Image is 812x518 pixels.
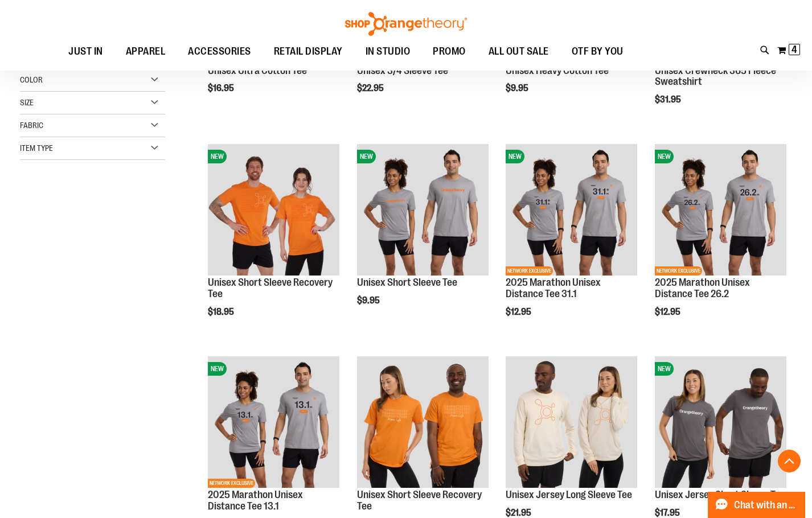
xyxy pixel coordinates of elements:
[208,65,307,76] a: Unisex Ultra Cotton Tee
[506,83,530,93] span: $9.95
[506,277,601,299] a: 2025 Marathon Unisex Distance Tee 31.1
[655,94,683,105] span: $31.95
[20,143,53,153] span: Item Type
[655,144,786,276] img: 2025 Marathon Unisex Distance Tee 26.2
[208,489,303,512] a: 2025 Marathon Unisex Distance Tee 13.1
[734,500,798,511] span: Chat with an Expert
[208,150,227,163] span: NEW
[655,266,702,276] span: NETWORK EXCLUSIVE
[357,489,482,512] a: Unisex Short Sleeve Recovery Tee
[489,39,549,64] span: ALL OUT SALE
[506,150,524,163] span: NEW
[655,150,674,163] span: NEW
[208,144,339,276] img: Unisex Short Sleeve Recovery Tee
[274,39,343,64] span: RETAIL DISPLAY
[357,150,376,163] span: NEW
[506,144,637,276] img: 2025 Marathon Unisex Distance Tee 31.1
[572,39,624,64] span: OTF BY YOU
[357,65,448,76] a: Unisex 3/4 Sleeve Tee
[343,12,469,36] img: Shop Orangetheory
[655,307,682,317] span: $12.95
[20,75,43,84] span: Color
[208,356,339,490] a: 2025 Marathon Unisex Distance Tee 13.1NEWNETWORK EXCLUSIVE
[506,356,637,488] img: Unisex Jersey Long Sleeve Tee
[655,356,786,488] img: Unisex Jersey Short Sleeve Tee
[208,479,255,488] span: NETWORK EXCLUSIVE
[202,138,345,346] div: product
[500,138,643,346] div: product
[188,39,251,64] span: ACCESSORIES
[357,277,457,288] a: Unisex Short Sleeve Tee
[506,65,609,76] a: Unisex Heavy Cotton Tee
[655,65,776,88] a: Unisex Crewneck 365 Fleece Sweatshirt
[357,144,489,277] a: Unisex Short Sleeve TeeNEW
[20,121,43,130] span: Fabric
[208,362,227,376] span: NEW
[506,356,637,490] a: Unisex Jersey Long Sleeve Tee
[506,508,533,518] span: $21.95
[506,266,553,276] span: NETWORK EXCLUSIVE
[792,44,797,55] span: 4
[778,450,801,472] button: Back To Top
[208,356,339,488] img: 2025 Marathon Unisex Distance Tee 13.1
[655,277,750,299] a: 2025 Marathon Unisex Distance Tee 26.2
[357,295,382,306] span: $9.95
[68,39,103,64] span: JUST IN
[208,307,236,317] span: $18.95
[208,83,236,93] span: $16.95
[208,277,333,299] a: Unisex Short Sleeve Recovery Tee
[655,508,682,518] span: $17.95
[655,356,786,490] a: Unisex Jersey Short Sleeve TeeNEW
[433,39,466,64] span: PROMO
[655,144,786,277] a: 2025 Marathon Unisex Distance Tee 26.2NEWNETWORK EXCLUSIVE
[506,489,632,500] a: Unisex Jersey Long Sleeve Tee
[357,83,386,93] span: $22.95
[649,138,792,346] div: product
[126,39,166,64] span: APPAREL
[20,98,34,107] span: Size
[655,489,785,500] a: Unisex Jersey Short Sleeve Tee
[357,356,489,488] img: Unisex Short Sleeve Recovery Tee
[357,144,489,276] img: Unisex Short Sleeve Tee
[506,144,637,277] a: 2025 Marathon Unisex Distance Tee 31.1NEWNETWORK EXCLUSIVE
[208,144,339,277] a: Unisex Short Sleeve Recovery TeeNEW
[506,307,533,317] span: $12.95
[366,39,411,64] span: IN STUDIO
[708,492,806,518] button: Chat with an Expert
[357,356,489,490] a: Unisex Short Sleeve Recovery Tee
[351,138,494,335] div: product
[655,362,674,376] span: NEW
